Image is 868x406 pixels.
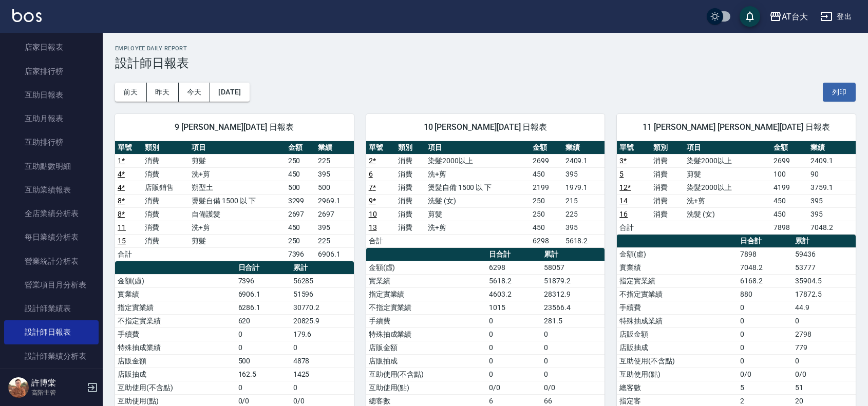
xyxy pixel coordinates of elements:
td: 消費 [395,167,425,181]
td: 395 [808,207,856,221]
td: 互助使用(不含點) [115,381,236,394]
span: 10 [PERSON_NAME][DATE] 日報表 [379,122,593,132]
td: 特殊抽成業績 [617,314,738,327]
button: 今天 [179,83,211,102]
h2: Employee Daily Report [115,45,856,52]
td: 消費 [395,181,425,194]
td: 洗+剪 [425,167,530,181]
td: 消費 [395,194,425,207]
a: 營業項目月分析表 [4,273,99,297]
td: 59436 [792,247,856,261]
td: 4199 [771,181,808,194]
th: 日合計 [486,248,541,261]
a: 5 [619,170,624,178]
a: 互助業績報表 [4,178,99,202]
td: 店販金額 [617,327,738,341]
td: 手續費 [366,314,487,327]
td: 0 [486,368,541,381]
td: 金額(虛) [115,274,236,287]
td: 洗髮 (女) [684,207,771,221]
td: 6286.1 [236,301,291,314]
td: 特殊抽成業績 [115,341,236,354]
td: 35904.5 [792,274,856,287]
th: 類別 [142,141,190,154]
td: 225 [315,234,354,247]
td: 0 [236,341,291,354]
a: 設計師日報表 [4,320,99,344]
td: 450 [286,221,315,234]
th: 金額 [286,141,315,154]
td: 2798 [792,327,856,341]
td: 0 [792,354,856,368]
td: 消費 [142,207,190,221]
th: 業績 [563,141,605,154]
td: 1015 [486,301,541,314]
td: 剪髮 [189,234,285,247]
td: 395 [808,194,856,207]
td: 7898 [738,247,792,261]
td: 剪髮 [425,207,530,221]
td: 消費 [651,181,684,194]
td: 5618.2 [486,274,541,287]
td: 250 [286,154,315,167]
td: 7048.2 [808,221,856,234]
td: 58057 [541,261,605,274]
td: 洗髮 (女) [425,194,530,207]
button: 列印 [823,83,856,102]
td: 指定實業績 [366,287,487,301]
td: 51879.2 [541,274,605,287]
td: 燙髮自備 1500 以 下 [189,194,285,207]
td: 23566.4 [541,301,605,314]
th: 金額 [530,141,563,154]
td: 5 [738,381,792,394]
td: 6298 [486,261,541,274]
td: 消費 [651,154,684,167]
td: 洗+剪 [684,194,771,207]
td: 0 [541,368,605,381]
td: 自備護髮 [189,207,285,221]
a: 設計師業績分析表 [4,344,99,368]
p: 高階主管 [31,388,84,397]
td: 金額(虛) [366,261,487,274]
td: 消費 [395,207,425,221]
td: 225 [315,154,354,167]
a: 互助排行榜 [4,130,99,154]
td: 1425 [291,368,354,381]
td: 0 [738,314,792,327]
td: 不指定實業績 [366,301,487,314]
td: 店販抽成 [366,354,487,368]
td: 2969.1 [315,194,354,207]
td: 實業績 [617,261,738,274]
td: 0/0 [541,381,605,394]
td: 395 [315,167,354,181]
th: 項目 [425,141,530,154]
td: 500 [236,354,291,368]
td: 合計 [617,221,650,234]
td: 不指定實業績 [115,314,236,327]
td: 51 [792,381,856,394]
td: 2409.1 [808,154,856,167]
td: 消費 [395,154,425,167]
a: 設計師業績表 [4,297,99,320]
td: 燙髮自備 1500 以 下 [425,181,530,194]
td: 消費 [142,221,190,234]
td: 450 [771,207,808,221]
td: 朔型土 [189,181,285,194]
a: 設計師業績月報表 [4,368,99,392]
td: 3759.1 [808,181,856,194]
a: 全店業績分析表 [4,202,99,225]
td: 0 [291,381,354,394]
h3: 設計師日報表 [115,56,856,70]
td: 染髮2000以上 [684,154,771,167]
td: 500 [286,181,315,194]
td: 90 [808,167,856,181]
td: 6298 [530,234,563,247]
h5: 許博棠 [31,378,84,388]
th: 業績 [808,141,856,154]
td: 7396 [286,247,315,261]
td: 7048.2 [738,261,792,274]
td: 0/0 [738,368,792,381]
td: 4603.2 [486,287,541,301]
td: 5618.2 [563,234,605,247]
td: 250 [530,207,563,221]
